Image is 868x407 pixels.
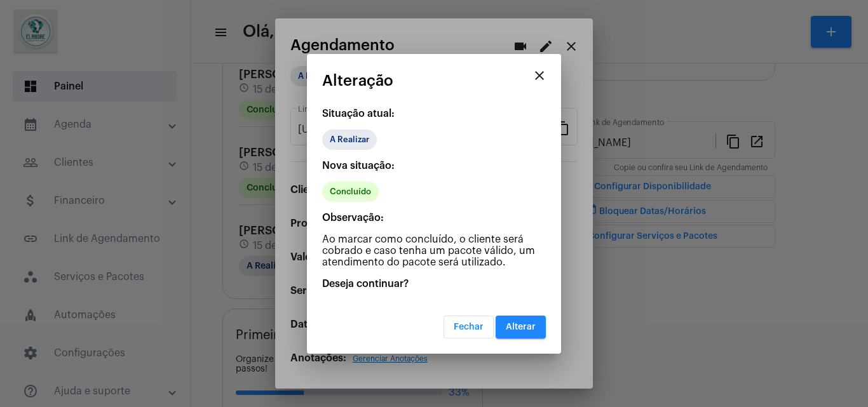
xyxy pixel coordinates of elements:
[532,68,547,83] mat-icon: close
[322,160,546,171] p: Nova situação:
[322,212,546,224] p: Observação:
[444,316,494,338] button: Fechar
[322,182,379,202] mat-chip: Concluído
[322,130,377,150] mat-chip: A Realizar
[506,323,536,331] span: Alterar
[322,278,546,290] p: Deseja continuar?
[322,108,546,119] p: Situação atual:
[322,72,393,89] span: Alteração
[496,316,546,338] button: Alterar
[454,323,484,331] span: Fechar
[322,234,546,268] p: Ao marcar como concluído, o cliente será cobrado e caso tenha um pacote válido, um atendimento do...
